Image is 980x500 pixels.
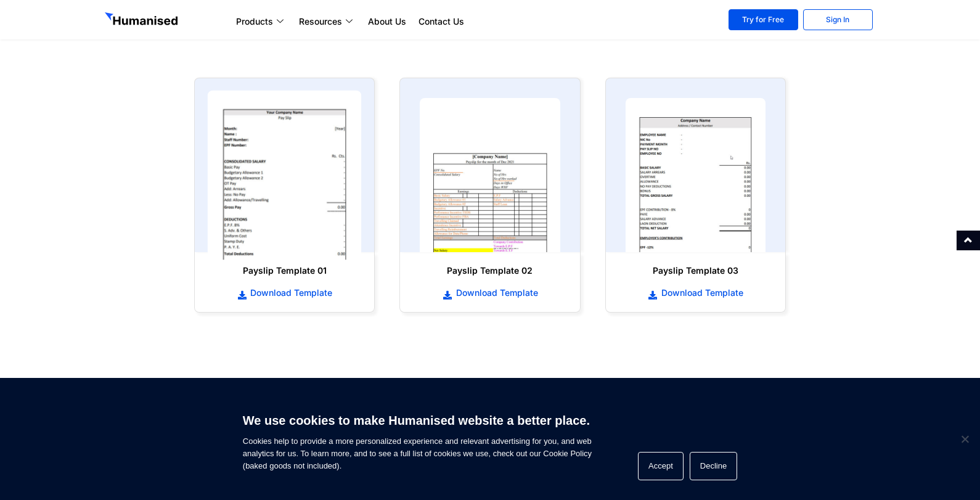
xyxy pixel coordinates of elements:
[658,287,743,299] span: Download Template
[729,9,798,30] a: Try for Free
[626,98,766,252] img: payslip template
[618,286,773,300] a: Download Template
[243,412,592,429] h6: We use cookies to make Humanised website a better place.
[207,286,362,300] a: Download Template
[958,433,971,445] span: Decline
[230,14,293,29] a: Products
[453,287,538,299] span: Download Template
[420,98,560,252] img: payslip template
[412,14,470,29] a: Contact Us
[362,14,412,29] a: About Us
[690,452,737,480] button: Decline
[618,264,773,277] h6: Payslip Template 03
[412,264,567,277] h6: Payslip Template 02
[638,452,684,480] button: Accept
[293,14,362,29] a: Resources
[105,12,180,28] img: GetHumanised Logo
[247,287,332,299] span: Download Template
[412,286,567,300] a: Download Template
[208,91,362,260] img: payslip template
[243,406,592,472] span: Cookies help to provide a more personalized experience and relevant advertising for you, and web ...
[207,264,362,277] h6: Payslip Template 01
[803,9,873,30] a: Sign In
